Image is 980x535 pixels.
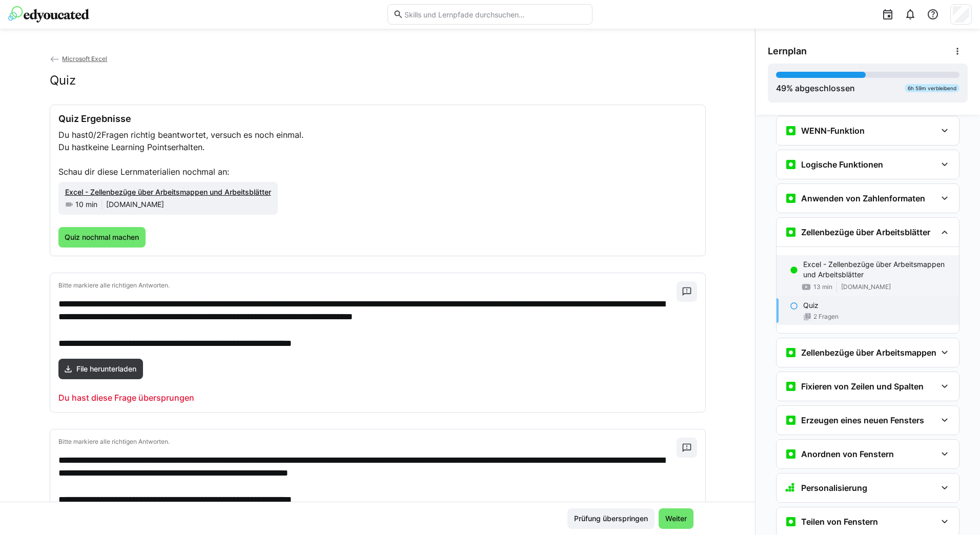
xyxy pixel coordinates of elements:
a: Microsoft Excel [50,55,108,63]
span: 2 Fragen [813,313,839,321]
p: Du hast erhalten. [58,141,697,153]
span: File herunterladen [75,364,138,374]
button: Weiter [659,508,693,529]
span: Microsoft Excel [62,55,107,63]
p: Bitte markiere alle richtigen Antworten. [58,438,677,446]
h3: Quiz Ergebnisse [58,113,697,125]
h3: Erzeugen eines neuen Fensters [801,415,924,425]
button: Prüfung überspringen [567,508,655,529]
h3: WENN-Funktion [801,126,865,136]
h3: Zellenbezüge über Arbeitsblätter [801,227,930,237]
p: Du hast diese Frage übersprungen [58,392,194,404]
span: Lernplan [768,46,807,57]
span: [DOMAIN_NAME] [106,199,164,210]
p: Quiz [803,300,819,311]
p: Bitte markiere alle richtigen Antworten. [58,281,677,290]
p: Du hast Fragen richtig beantwortet, versuch es noch einmal. [58,129,697,141]
span: [DOMAIN_NAME] [841,283,891,291]
h3: Personalisierung [801,483,867,493]
h2: Quiz [50,73,76,88]
span: Prüfung überspringen [573,513,649,524]
span: Excel - Zellenbezüge über Arbeitsmappen und Arbeitsblätter [65,188,271,196]
span: 49 [776,83,786,93]
span: Quiz nochmal machen [63,232,140,242]
h3: Anordnen von Fenstern [801,449,894,459]
button: Quiz nochmal machen [58,227,146,248]
h3: Logische Funktionen [801,159,883,170]
span: 0/2 [88,130,101,140]
h3: Zellenbezüge über Arbeitsmappen [801,347,936,358]
h3: Fixieren von Zeilen und Spalten [801,381,924,392]
div: % abgeschlossen [776,82,855,94]
p: Schau dir diese Lernmaterialien nochmal an: [58,166,697,178]
span: 13 min [813,283,832,291]
p: Excel - Zellenbezüge über Arbeitsmappen und Arbeitsblätter [803,259,951,280]
h3: Teilen von Fenstern [801,517,878,527]
input: Skills und Lernpfade durchsuchen… [403,10,587,19]
div: 6h 59m verbleibend [905,84,959,92]
h3: Anwenden von Zahlenformaten [801,193,925,203]
a: File herunterladen [58,359,144,379]
span: Weiter [664,513,688,524]
span: keine Learning Points [88,142,171,152]
span: 10 min [75,199,97,210]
